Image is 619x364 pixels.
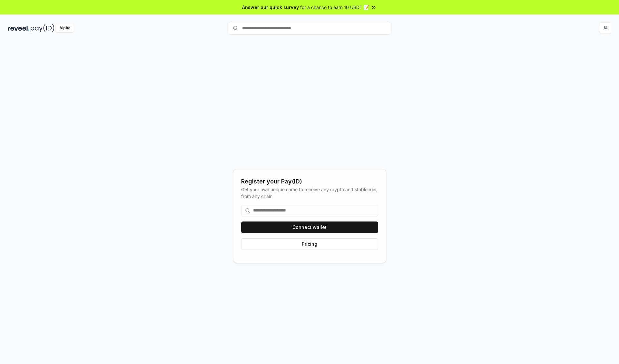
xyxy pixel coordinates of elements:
div: Register your Pay(ID) [241,177,378,186]
div: Alpha [56,24,74,32]
span: for a chance to earn 10 USDT 📝 [300,4,369,11]
div: Get your own unique name to receive any crypto and stablecoin, from any chain [241,186,378,200]
img: pay_id [31,24,54,32]
button: Connect wallet [241,221,378,233]
button: Pricing [241,238,378,250]
span: Answer our quick survey [242,4,299,11]
img: reveel_dark [8,24,29,32]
